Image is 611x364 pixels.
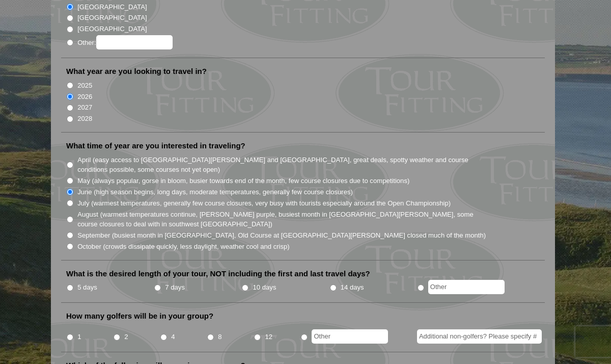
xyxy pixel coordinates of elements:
label: 1 [77,332,81,342]
input: Other [312,329,388,344]
label: 12 [265,332,272,342]
label: [GEOGRAPHIC_DATA] [77,2,147,12]
label: How many golfers will be in your group? [66,311,213,321]
label: 2028 [77,114,92,124]
label: 4 [171,332,175,342]
label: What is the desired length of your tour, NOT including the first and last travel days? [66,269,370,279]
label: 2027 [77,102,92,113]
label: 14 days [341,282,364,293]
input: Additional non-golfers? Please specify # [417,329,542,344]
label: August (warmest temperatures continue, [PERSON_NAME] purple, busiest month in [GEOGRAPHIC_DATA][P... [77,210,487,229]
label: Other: [77,35,172,49]
label: October (crowds dissipate quickly, less daylight, weather cool and crisp) [77,242,290,252]
label: September (busiest month in [GEOGRAPHIC_DATA], Old Course at [GEOGRAPHIC_DATA][PERSON_NAME] close... [77,230,486,241]
label: What time of year are you interested in traveling? [66,141,245,151]
label: [GEOGRAPHIC_DATA] [77,13,147,23]
label: 7 days [165,282,185,293]
label: [GEOGRAPHIC_DATA] [77,24,147,34]
input: Other: [96,35,173,49]
label: June (high season begins, long days, moderate temperatures, generally few course closures) [77,187,353,197]
label: April (easy access to [GEOGRAPHIC_DATA][PERSON_NAME] and [GEOGRAPHIC_DATA], great deals, spotty w... [77,155,487,175]
label: 8 [218,332,221,342]
label: 2 [124,332,128,342]
label: What year are you looking to travel in? [66,66,207,76]
input: Other [428,280,505,294]
label: 2025 [77,81,92,91]
label: May (always popular, gorse in bloom, busier towards end of the month, few course closures due to ... [77,176,409,186]
label: July (warmest temperatures, generally few course closures, very busy with tourists especially aro... [77,198,451,209]
label: 5 days [77,282,97,293]
label: 10 days [253,282,276,293]
label: 2026 [77,92,92,102]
